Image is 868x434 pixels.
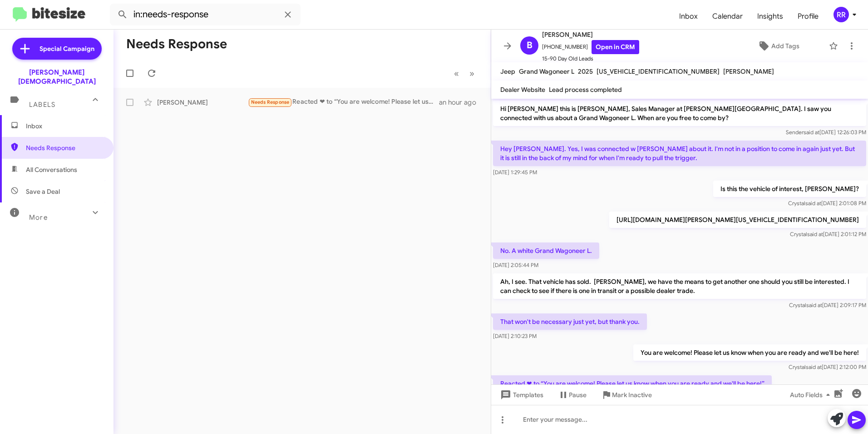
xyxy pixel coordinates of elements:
[126,37,227,51] h1: Needs Response
[771,38,799,54] span: Add Tags
[449,64,480,83] nav: Page navigation example
[493,141,866,166] p: Hey [PERSON_NAME]. Yes, I was connected w [PERSON_NAME] about it. I'm not in a position to come i...
[519,67,574,76] span: Grand Wagoneer L
[806,302,822,308] span: said at
[29,101,55,109] span: Labels
[805,200,821,207] span: said at
[790,387,833,403] span: Auto Fields
[788,200,866,207] span: Crystal [DATE] 2:01:08 PM
[807,231,823,237] span: said at
[732,38,824,54] button: Add Tags
[12,38,102,60] a: Special Campaign
[826,7,858,22] button: RR
[527,38,533,53] span: B
[491,387,551,403] button: Templates
[493,242,599,259] p: No. A white Grand Wagoneer L.
[542,29,639,40] span: [PERSON_NAME]
[705,3,750,30] a: Calendar
[833,7,849,22] div: RR
[783,387,841,403] button: Auto Fields
[612,387,652,403] span: Mark Inactive
[790,3,826,30] a: Profile
[26,187,60,196] span: Save a Deal
[498,387,543,403] span: Templates
[449,64,464,83] button: Previous
[804,129,819,136] span: said at
[493,169,537,176] span: [DATE] 1:29:45 PM
[29,213,48,222] span: More
[597,67,720,76] span: [US_VEHICLE_IDENTIFICATION_NUMBER]
[786,129,866,136] span: Sender [DATE] 12:26:03 PM
[493,333,537,339] span: [DATE] 2:10:23 PM
[26,121,103,131] span: Inbox
[723,67,774,76] span: [PERSON_NAME]
[633,344,866,361] p: You are welcome! Please let us know when you are ready and we'll be here!
[157,98,248,107] div: [PERSON_NAME]
[551,387,594,403] button: Pause
[542,40,639,54] span: [PHONE_NUMBER]
[464,64,480,83] button: Next
[248,97,439,107] div: Reacted ❤ to “You are welcome! Please let us know when you are ready and we'll be here!”
[592,40,639,54] a: Open in CRM
[578,67,593,76] span: 2025
[750,3,790,30] a: Insights
[790,231,866,237] span: Crystal [DATE] 2:01:12 PM
[493,313,647,330] p: That won't be necessary just yet, but thank you.
[609,212,866,228] p: [URL][DOMAIN_NAME][PERSON_NAME][US_VEHICLE_IDENTIFICATION_NUMBER]
[493,273,866,299] p: Ah, I see. That vehicle has sold. [PERSON_NAME], we have the means to get another one should you ...
[26,165,77,174] span: All Conversations
[569,387,587,403] span: Pause
[549,86,622,94] span: Lead process completed
[454,68,459,79] span: «
[806,363,822,370] span: said at
[542,54,639,63] span: 15-90 Day Old Leads
[789,363,866,370] span: Crystal [DATE] 2:12:00 PM
[39,44,94,53] span: Special Campaign
[594,387,659,403] button: Mark Inactive
[493,262,538,268] span: [DATE] 2:05:44 PM
[789,302,866,308] span: Crystal [DATE] 2:09:17 PM
[26,143,103,152] span: Needs Response
[500,67,515,76] span: Jeep
[493,375,772,392] p: Reacted ❤ to “You are welcome! Please let us know when you are ready and we'll be here!”
[110,4,301,25] input: Search
[493,101,866,126] p: Hi [PERSON_NAME] this is [PERSON_NAME], Sales Manager at [PERSON_NAME][GEOGRAPHIC_DATA]. I saw yo...
[500,86,545,94] span: Dealer Website
[713,181,866,197] p: Is this the vehicle of interest, [PERSON_NAME]?
[469,68,474,79] span: »
[672,3,705,30] a: Inbox
[439,98,483,107] div: an hour ago
[251,99,290,105] span: Needs Response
